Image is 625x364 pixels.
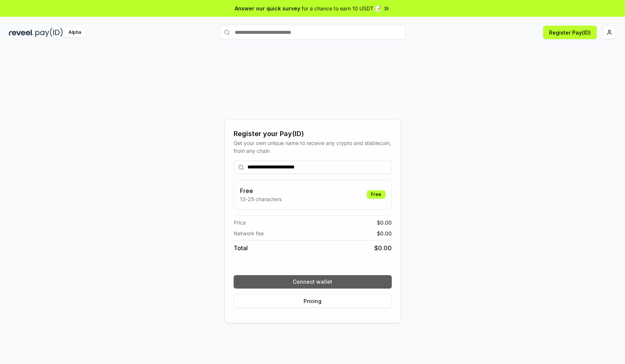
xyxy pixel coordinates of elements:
span: $ 0.00 [374,244,392,252]
span: Price [234,219,246,226]
span: Total [234,244,248,252]
button: Register Pay(ID) [543,26,597,39]
span: Network fee [234,229,264,237]
img: pay_id [35,28,63,37]
span: for a chance to earn 10 USDT 📝 [302,4,381,12]
img: reveel_dark [9,28,34,37]
button: Pricing [234,294,392,308]
div: Free [367,190,385,199]
div: Get your own unique name to receive any crypto and stablecoin, from any chain [234,139,392,155]
p: 13-25 characters [240,195,282,203]
span: $ 0.00 [377,229,392,237]
button: Connect wallet [234,275,392,289]
h3: Free [240,186,282,195]
span: Answer our quick survey [235,4,300,12]
div: Register your Pay(ID) [234,129,392,139]
span: $ 0.00 [377,219,392,226]
div: Alpha [64,28,85,37]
